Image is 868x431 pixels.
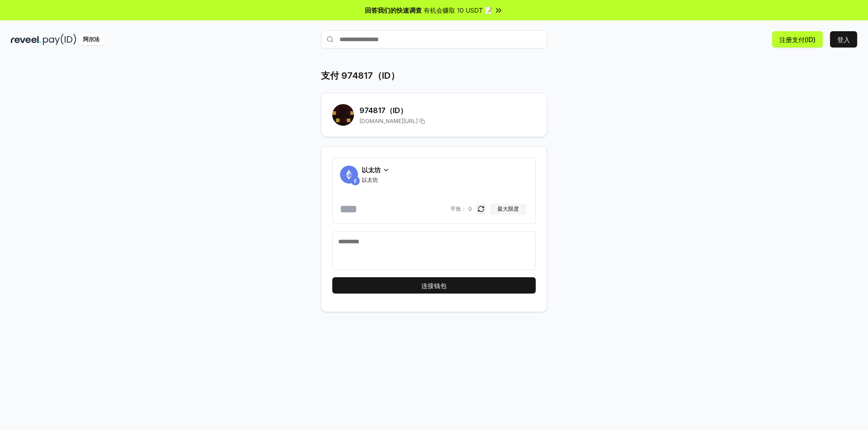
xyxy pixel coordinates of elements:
[83,36,99,43] font: 阿尔法
[362,166,381,174] font: 以太坊
[497,205,519,212] font: 最大限度
[365,6,422,14] font: 回答我们的快速调查
[321,70,400,81] font: 支付 974817（ID）
[386,106,407,115] font: （ID）
[421,282,447,289] font: 连接钱包
[351,176,360,185] img: ETH.svg
[468,205,472,212] font: 0
[359,106,386,115] font: 974817
[362,176,378,183] font: 以太坊
[43,34,76,45] img: 付款编号
[424,6,492,14] font: 有机会赚取 10 USDT 📝
[332,277,536,294] button: 连接钱包
[772,31,823,47] button: 注册支付(ID)
[779,36,816,43] font: 注册支付(ID)
[830,31,857,47] button: 登入
[359,118,418,124] font: [DOMAIN_NAME][URL]
[837,36,850,43] font: 登入
[450,205,467,212] font: 平衡：
[11,34,41,45] img: 揭示黑暗
[490,204,526,214] button: 最大限度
